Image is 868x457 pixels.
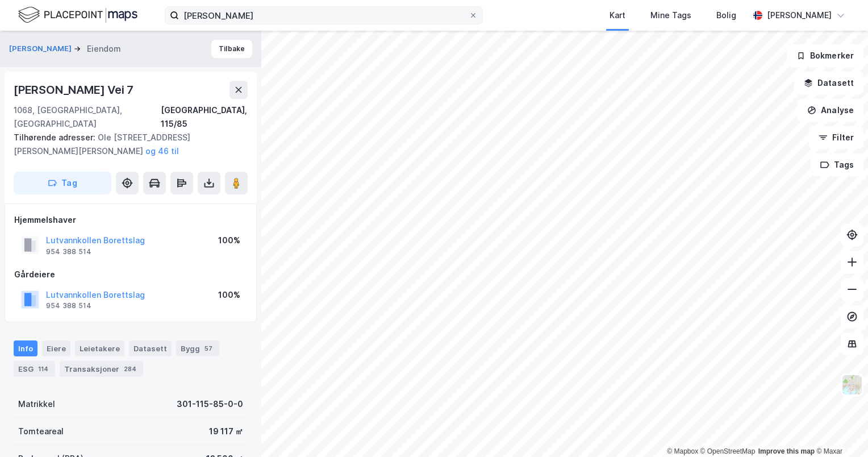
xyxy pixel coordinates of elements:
div: 100% [218,288,240,302]
div: 284 [122,363,139,375]
div: Eiere [42,340,70,356]
div: Datasett [129,340,172,356]
div: 100% [218,234,240,247]
div: Bolig [716,9,736,22]
div: 954 388 514 [46,247,91,256]
button: Tag [14,172,111,194]
div: Gårdeiere [14,268,247,281]
div: ESG [14,361,55,377]
div: Mine Tags [650,9,691,22]
div: 954 388 514 [46,301,91,310]
div: 19 117 ㎡ [209,425,243,438]
div: Bygg [176,340,219,356]
button: Analyse [798,99,863,122]
span: Tilhørende adresser: [14,132,98,142]
a: Mapbox [667,447,698,455]
button: Bokmerker [787,44,863,67]
iframe: Chat Widget [811,402,868,457]
a: Improve this map [758,447,815,455]
div: Tomteareal [18,425,64,438]
button: [PERSON_NAME] [9,43,74,55]
div: [PERSON_NAME] Vei 7 [14,81,136,99]
button: Tilbake [211,40,252,58]
div: Transaksjoner [60,361,143,377]
div: 57 [202,343,215,354]
button: Tags [811,153,863,176]
div: [PERSON_NAME] [767,9,832,22]
img: logo.f888ab2527a4732fd821a326f86c7f29.svg [18,5,137,25]
div: 301-115-85-0-0 [177,397,243,411]
button: Filter [809,126,863,149]
div: Info [14,340,37,356]
button: Datasett [794,72,863,94]
img: Z [841,374,863,396]
div: Hjemmelshaver [14,213,247,227]
div: Matrikkel [18,397,55,411]
input: Søk på adresse, matrikkel, gårdeiere, leietakere eller personer [179,7,469,24]
div: Leietakere [75,340,124,356]
div: Kart [610,9,625,22]
a: OpenStreetMap [700,447,756,455]
div: Eiendom [87,42,121,56]
div: 1068, [GEOGRAPHIC_DATA], [GEOGRAPHIC_DATA] [14,103,161,131]
div: [GEOGRAPHIC_DATA], 115/85 [161,103,248,131]
div: Ole [STREET_ADDRESS][PERSON_NAME][PERSON_NAME] [14,131,239,158]
div: 114 [36,363,51,375]
div: Kontrollprogram for chat [811,402,868,457]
